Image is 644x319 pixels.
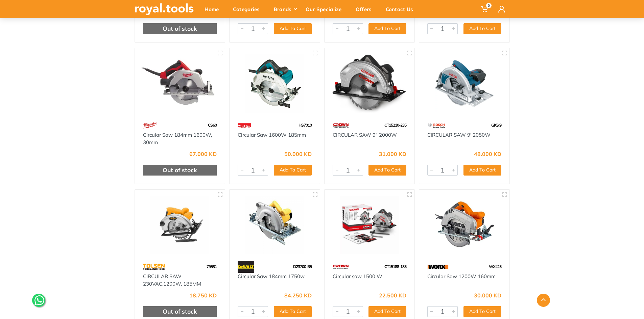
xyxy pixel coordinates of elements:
span: 79531 [207,264,217,269]
a: CIRCULAR SAW 9' 2050W [427,132,491,138]
div: Out of stock [143,23,217,34]
div: Home [200,2,228,16]
span: HS7010 [299,123,312,128]
img: Royal Tools - CIRCULAR SAW 9 [331,54,409,113]
img: Royal Tools - Circular Saw 1600W 185mm [236,54,314,113]
a: Circular saw 1500 W [333,273,382,280]
div: Contact Us [381,2,423,16]
button: Add To Cart [368,23,406,34]
span: CT15188-185 [384,264,406,269]
img: Royal Tools - Circular Saw 184mm 1600W, 30mm [141,54,219,113]
img: 68.webp [143,119,157,131]
img: 97.webp [427,261,449,273]
img: 64.webp [143,261,165,273]
span: CS60 [208,123,217,128]
button: Add To Cart [274,306,312,317]
img: Royal Tools - CIRCULAR SAW 230VAC,1200W, 185MM [141,196,219,254]
div: Our Specialize [301,2,351,16]
a: Circular Saw 1600W 185mm [238,132,306,138]
a: CIRCULAR SAW 230VAC,1200W, 185MM [143,273,201,287]
img: Royal Tools - Circular Saw 184mm 1750w [236,196,314,254]
button: Add To Cart [368,165,406,176]
img: 55.webp [427,119,445,131]
button: Add To Cart [368,306,406,317]
img: 75.webp [333,261,349,273]
div: 48.000 KD [474,151,501,157]
img: 45.webp [238,261,254,273]
img: 75.webp [333,119,349,131]
span: D23700-B5 [293,264,312,269]
span: GKS 9 [491,123,501,128]
button: Add To Cart [274,23,312,34]
div: 30.000 KD [474,293,501,298]
div: 31.000 KD [379,151,406,157]
button: Add To Cart [463,306,501,317]
div: Offers [351,2,381,16]
div: Categories [228,2,269,16]
div: 18.750 KD [189,293,217,298]
img: royal.tools Logo [135,3,194,15]
img: Royal Tools - Circular saw 1500 W [331,196,409,254]
a: Circular Saw 184mm 1750w [238,273,305,280]
img: Royal Tools - CIRCULAR SAW 9' 2050W [425,54,503,113]
div: Out of stock [143,306,217,317]
span: 0 [486,3,492,8]
a: Circular Saw 1200W 160mm [427,273,496,280]
div: 22.500 KD [379,293,406,298]
button: Add To Cart [463,165,501,176]
div: 84.250 KD [284,293,312,298]
div: Brands [269,2,301,16]
a: CIRCULAR SAW 9" 2000W [333,132,397,138]
div: Out of stock [143,165,217,176]
button: Add To Cart [463,23,501,34]
a: Circular Saw 184mm 1600W, 30mm [143,132,212,146]
img: Royal Tools - Circular Saw 1200W 160mm [425,196,503,254]
span: WX425 [489,264,501,269]
img: 42.webp [238,119,251,131]
div: 50.000 KD [284,151,312,157]
div: 67.000 KD [189,151,217,157]
span: CT15210-235 [384,123,406,128]
button: Add To Cart [274,165,312,176]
